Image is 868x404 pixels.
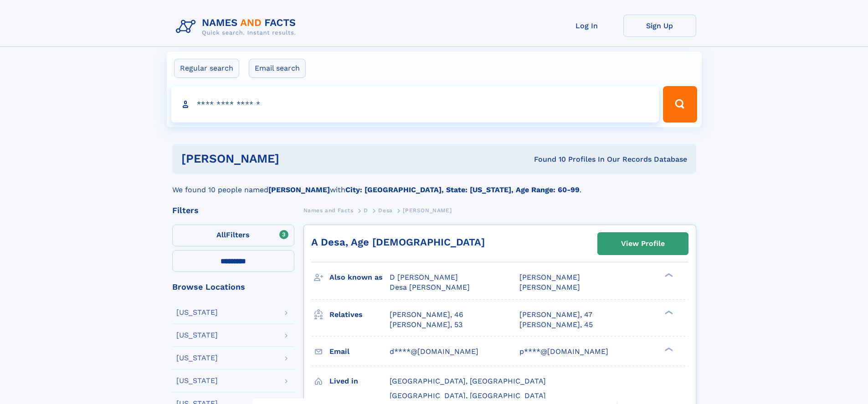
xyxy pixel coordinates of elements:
label: Filters [172,225,294,246]
button: Search Button [663,86,697,123]
div: [US_STATE] [176,332,218,339]
b: City: [GEOGRAPHIC_DATA], State: [US_STATE], Age Range: 60-99 [345,185,580,194]
b: [PERSON_NAME] [268,185,330,194]
label: Email search [249,59,306,78]
a: [PERSON_NAME], 47 [519,310,592,320]
div: ❯ [663,346,673,352]
a: View Profile [598,233,688,255]
div: Filters [172,206,294,215]
div: ❯ [663,272,673,278]
h3: Relatives [329,307,390,322]
span: [GEOGRAPHIC_DATA], [GEOGRAPHIC_DATA] [390,391,546,400]
span: D [364,207,368,214]
a: Sign Up [623,15,696,37]
a: Log In [550,15,623,37]
div: View Profile [621,233,665,254]
label: Regular search [174,59,239,78]
span: All [216,230,226,239]
a: A Desa, Age [DEMOGRAPHIC_DATA] [311,236,485,248]
a: [PERSON_NAME], 46 [390,310,463,320]
a: D [364,205,368,216]
span: [PERSON_NAME] [519,283,580,291]
h3: Lived in [329,373,390,389]
span: [PERSON_NAME] [403,207,452,214]
a: [PERSON_NAME], 45 [519,320,593,330]
div: Found 10 Profiles In Our Records Database [406,154,687,164]
a: Desa [378,205,392,216]
div: We found 10 people named with . [172,174,696,195]
img: Logo Names and Facts [172,15,303,39]
a: Names and Facts [303,205,354,216]
span: D [PERSON_NAME] [390,273,458,281]
div: [US_STATE] [176,309,218,316]
span: Desa [PERSON_NAME] [390,283,470,291]
span: [PERSON_NAME] [519,273,580,281]
a: [PERSON_NAME], 53 [390,320,462,330]
span: Desa [378,207,392,214]
div: ❯ [663,309,673,315]
input: search input [171,86,659,123]
span: [GEOGRAPHIC_DATA], [GEOGRAPHIC_DATA] [390,377,546,385]
div: Browse Locations [172,283,294,291]
div: [US_STATE] [176,377,218,384]
div: [US_STATE] [176,354,218,362]
h1: [PERSON_NAME] [181,153,407,164]
h3: Email [329,344,390,359]
h3: Also known as [329,270,390,285]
